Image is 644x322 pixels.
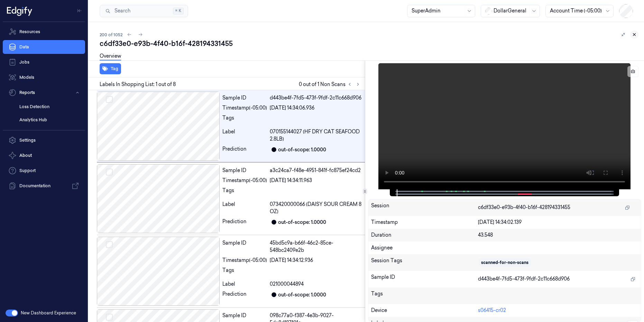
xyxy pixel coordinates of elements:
div: d443be4f-7fd5-473f-9fdf-2c11c668d906 [270,94,362,102]
span: 073420000066 (DAISY SOUR CREAM 8 OZ) [270,201,362,215]
div: Sample ID [371,274,478,285]
a: Documentation [3,179,85,193]
span: 021000044894 [270,281,304,288]
div: Label [222,128,267,143]
div: Device [371,307,478,314]
button: Reports [3,86,85,100]
div: Session Tags [371,257,478,268]
div: out-of-scope: 1.0000 [278,146,326,153]
div: Sample ID [222,94,267,102]
a: Models [3,70,85,84]
div: Label [222,281,267,288]
button: About [3,149,85,162]
a: Settings [3,133,85,147]
span: 070155144027 (HF DRY CAT SEAFOOD 2.8LB) [270,128,362,143]
span: Search [112,7,130,15]
div: Prediction [222,218,267,226]
div: c6df33e0-e93b-4f40-b16f-428194331455 [100,39,638,48]
div: Prediction [222,291,267,299]
button: Toggle Navigation [74,5,85,16]
button: Select row [106,314,113,321]
button: Select row [106,169,113,176]
div: scanned-for-non-scans [481,259,528,266]
button: Search⌘K [100,5,188,17]
a: Analytics Hub [14,114,85,126]
a: Overview [100,53,121,60]
a: Loss Detection [14,101,85,113]
a: Jobs [3,55,85,69]
div: Tags [222,114,267,125]
div: [DATE] 14:34:11.963 [270,177,362,184]
button: Select row [106,96,113,103]
div: Sample ID [222,239,267,254]
div: [DATE] 14:34:12.936 [270,257,362,264]
div: a3c24ca7-f48e-4951-841f-fc875ef24cd2 [270,167,362,174]
div: Timestamp (-05:00) [222,257,267,264]
button: Tag [100,63,121,74]
div: Timestamp [371,219,478,226]
div: Assignee [371,244,638,252]
span: c6df33e0-e93b-4f40-b16f-428194331455 [478,204,570,211]
div: Label [222,201,267,215]
div: out-of-scope: 1.0000 [278,291,326,299]
div: Session [371,202,478,213]
span: 200 of 1052 [100,32,122,38]
a: Data [3,40,85,54]
a: Support [3,164,85,178]
span: Labels In Shopping List: 1 out of 8 [100,81,176,88]
div: out-of-scope: 1.0000 [278,219,326,226]
div: Prediction [222,145,267,154]
div: Sample ID [222,167,267,174]
div: Tags [222,267,267,278]
div: [DATE] 14:34:06.936 [270,104,362,112]
div: Duration [371,231,478,239]
span: 0 out of 1 Non Scans [299,80,362,88]
div: Tags [222,187,267,198]
a: Resources [3,25,85,39]
div: [DATE] 14:34:02.139 [478,219,638,226]
a: s06415-cr02 [478,307,506,313]
button: Select row [106,241,113,248]
div: Timestamp (-05:00) [222,104,267,112]
span: d443be4f-7fd5-473f-9fdf-2c11c668d906 [478,275,570,283]
div: 43.548 [478,231,638,239]
div: 45bd5c9a-b66f-46c2-85ce-548bc2409e2b [270,239,362,254]
div: Tags [371,290,478,301]
div: Timestamp (-05:00) [222,177,267,184]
